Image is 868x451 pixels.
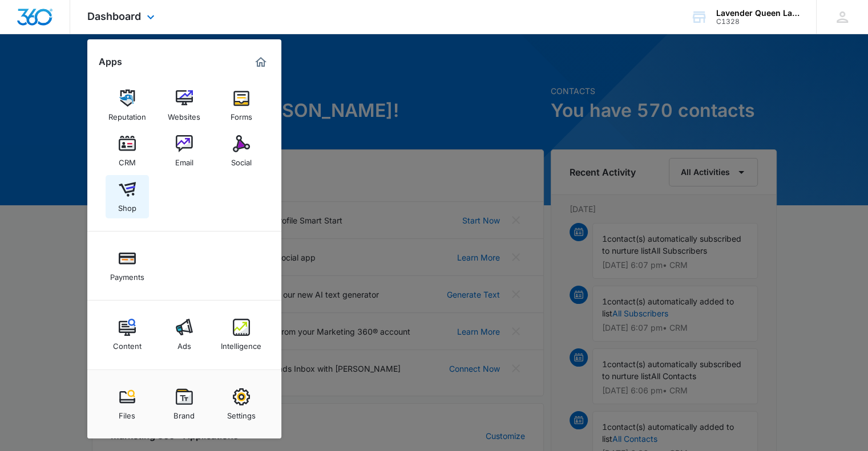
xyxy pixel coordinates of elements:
[113,336,142,351] div: Content
[110,267,144,282] div: Payments
[163,129,206,173] a: Email
[106,244,149,287] a: Payments
[106,175,149,218] a: Shop
[118,198,136,213] div: Shop
[177,336,191,351] div: Ads
[119,152,136,167] div: CRM
[220,313,263,356] a: Intelligence
[221,336,261,351] div: Intelligence
[108,107,146,121] div: Reputation
[119,405,135,420] div: Files
[220,129,263,173] a: Social
[168,107,200,121] div: Websites
[163,383,206,426] a: Brand
[231,107,252,121] div: Forms
[106,84,149,127] a: Reputation
[220,383,263,426] a: Settings
[716,9,800,18] div: account name
[231,152,252,167] div: Social
[173,405,195,420] div: Brand
[106,129,149,173] a: CRM
[163,313,206,356] a: Ads
[227,405,256,420] div: Settings
[716,18,800,26] div: account id
[175,152,193,167] div: Email
[106,383,149,426] a: Files
[99,56,122,67] h2: Apps
[106,313,149,356] a: Content
[252,53,270,71] a: Marketing 360® Dashboard
[87,10,141,22] span: Dashboard
[220,84,263,127] a: Forms
[163,84,206,127] a: Websites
